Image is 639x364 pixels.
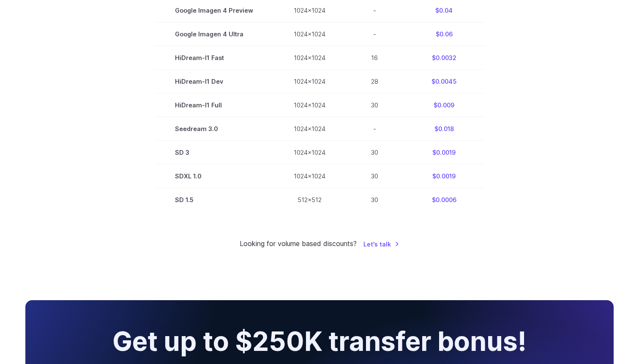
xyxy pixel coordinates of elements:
[155,117,273,141] td: Seedream 3.0
[273,70,346,93] td: 1024x1024
[155,141,273,164] td: SD 3
[346,141,404,164] td: 30
[404,141,485,164] td: $0.0019
[346,22,404,46] td: -
[404,46,485,69] td: $0.0032
[346,93,404,117] td: 30
[346,188,404,212] td: 30
[404,164,485,188] td: $0.0019
[155,70,273,93] td: HiDream-I1 Dev
[273,141,346,164] td: 1024x1024
[155,188,273,212] td: SD 1.5
[273,93,346,117] td: 1024x1024
[112,327,527,356] h2: Get up to $250K transfer bonus!
[404,117,485,141] td: $0.018
[273,164,346,188] td: 1024x1024
[363,239,399,249] a: Let's talk
[273,117,346,141] td: 1024x1024
[346,46,404,69] td: 16
[404,188,485,212] td: $0.0006
[273,46,346,69] td: 1024x1024
[240,238,357,249] small: Looking for volume based discounts?
[346,117,404,141] td: -
[404,70,485,93] td: $0.0045
[273,188,346,212] td: 512x512
[346,164,404,188] td: 30
[404,22,485,46] td: $0.06
[155,164,273,188] td: SDXL 1.0
[155,46,273,69] td: HiDream-I1 Fast
[273,22,346,46] td: 1024x1024
[155,93,273,117] td: HiDream-I1 Full
[346,70,404,93] td: 28
[155,22,273,46] td: Google Imagen 4 Ultra
[404,93,485,117] td: $0.009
